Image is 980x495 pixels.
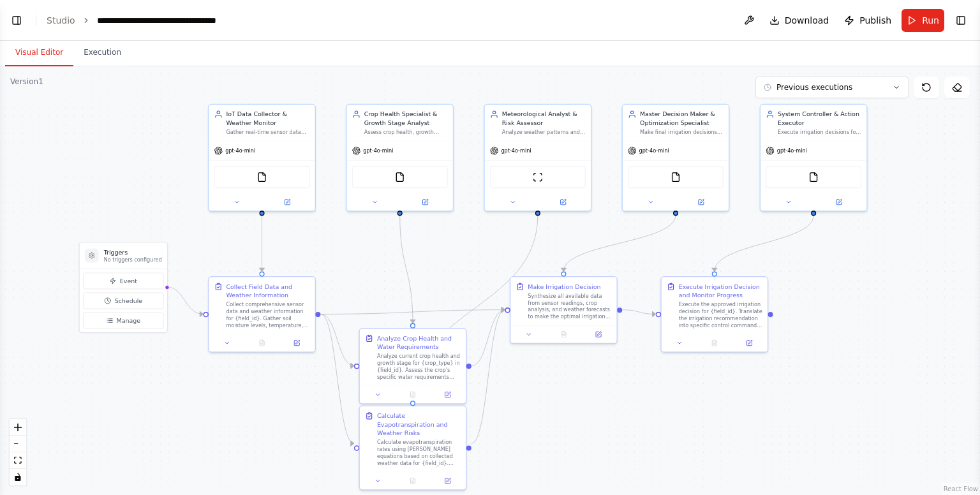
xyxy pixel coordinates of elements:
[346,104,454,212] div: Crop Health Specialist & Growth Stage AnalystAssess crop health, growth stage, and specific water...
[282,338,311,348] button: Open in side panel
[778,110,861,127] div: System Controller & Action Executor
[10,77,43,87] div: Version 1
[501,147,531,154] span: gpt-4o-mini
[660,276,768,353] div: Execute Irrigation Decision and Monitor ProgressExecute the approved irrigation decision for {fie...
[208,104,316,212] div: IoT Data Collector & Weather MonitorGather real-time sensor data and weather information from mul...
[321,310,354,448] g: Edge from c091502c-abc3-49bd-920a-9d8eb451d651 to e8914f69-22dc-4c05-b34a-f880d332ffe9
[120,277,137,286] span: Event
[839,9,896,32] button: Publish
[471,306,505,448] g: Edge from e8914f69-22dc-4c05-b34a-f880d332ffe9 to 96286e0e-f8e4-4aee-b1e1-cf57998c4d6c
[815,197,863,207] button: Open in side panel
[755,77,909,98] button: Previous executions
[115,297,142,306] span: Schedule
[395,172,405,182] img: FileReadTool
[433,476,462,486] button: Open in side panel
[528,293,611,320] div: Synthesize all available data from sensor readings, crop analysis, and weather forecasts to make ...
[226,110,309,127] div: IoT Data Collector & Weather Monitor
[679,301,762,329] div: Execute the approved irrigation decision for {field_id}. Translate the irrigation recommendation ...
[377,411,461,438] div: Calculate Evapotranspiration and Weather Risks
[679,282,762,299] div: Execute Irrigation Decision and Monitor Progress
[377,439,461,466] div: Calculate evapotranspiration rates using [PERSON_NAME] equations based on collected weather data ...
[764,9,835,32] button: Download
[396,215,417,323] g: Edge from 167e205f-e8c3-4e28-b3c8-a66ad0d6938f to 94879415-ea4a-4636-b500-a9b86d37322c
[902,9,944,32] button: Run
[8,11,26,29] button: Show left sidebar
[560,215,680,271] g: Edge from 96206c82-d051-44a3-b57e-9efe4238d1c1 to 96286e0e-f8e4-4aee-b1e1-cf57998c4d6c
[676,197,725,207] button: Open in side panel
[321,306,505,318] g: Edge from c091502c-abc3-49bd-920a-9d8eb451d651 to 96286e0e-f8e4-4aee-b1e1-cf57998c4d6c
[502,110,586,127] div: Meteorological Analyst & Risk Assessor
[359,406,467,491] div: Calculate Evapotranspiration and Weather RisksCalculate evapotranspiration rates using [PERSON_NA...
[622,104,730,212] div: Master Decision Maker & Optimization SpecialistMake final irrigation decisions for {field_id} usi...
[401,197,449,207] button: Open in side panel
[785,14,829,27] span: Download
[922,14,939,27] span: Run
[777,147,807,154] span: gpt-4o-mini
[167,283,204,318] g: Edge from triggers to c091502c-abc3-49bd-920a-9d8eb451d651
[364,129,448,136] div: Assess crop health, growth stage, and specific water requirements for {crop_type} crops in {field...
[433,390,462,400] button: Open in side panel
[208,276,316,353] div: Collect Field Data and Weather InformationCollect comprehensive sensor data and weather informati...
[734,338,764,348] button: Open in side panel
[104,247,162,256] h3: Triggers
[226,129,309,136] div: Gather real-time sensor data and weather information from multiple sources including CSV files, A...
[83,313,163,329] button: Manage
[778,129,861,136] div: Execute irrigation decisions for {field_id} and manage automation workflows. Translate AI-driven ...
[321,310,354,371] g: Edge from c091502c-abc3-49bd-920a-9d8eb451d651 to 94879415-ea4a-4636-b500-a9b86d37322c
[471,306,505,370] g: Edge from 94879415-ea4a-4636-b500-a9b86d37322c to 96286e0e-f8e4-4aee-b1e1-cf57998c4d6c
[639,147,669,154] span: gpt-4o-mini
[10,452,26,469] button: fit view
[78,242,168,333] div: TriggersNo triggers configuredEventScheduleManage
[510,276,618,344] div: Make Irrigation DecisionSynthesize all available data from sensor readings, crop analysis, and we...
[5,40,73,66] button: Visual Editor
[484,104,591,212] div: Meteorological Analyst & Risk AssessorAnalyze weather patterns and predict irrigation risks for {...
[10,436,26,452] button: zoom out
[10,419,26,436] button: zoom in
[944,485,978,492] a: React Flow attribution
[104,256,162,263] p: No triggers configured
[225,147,255,154] span: gpt-4o-mini
[377,334,461,351] div: Analyze Crop Health and Water Requirements
[258,215,267,271] g: Edge from 99f4d604-216d-44b0-bb5f-380533cc6208 to c091502c-abc3-49bd-920a-9d8eb451d651
[244,338,280,348] button: No output available
[640,110,724,127] div: Master Decision Maker & Optimization Specialist
[502,129,586,136] div: Analyze weather patterns and predict irrigation risks for {field_id}. Calculate evapotranspiratio...
[623,306,656,318] g: Edge from 96286e0e-f8e4-4aee-b1e1-cf57998c4d6c to f5faab41-d570-461b-84a1-d5abc8a1e04c
[117,316,141,325] span: Manage
[226,282,309,299] div: Collect Field Data and Weather Information
[73,40,131,66] button: Execution
[10,419,26,485] div: React Flow controls
[83,293,163,309] button: Schedule
[363,147,393,154] span: gpt-4o-mini
[263,197,311,207] button: Open in side panel
[696,338,732,348] button: No output available
[760,104,868,212] div: System Controller & Action ExecutorExecute irrigation decisions for {field_id} and manage automat...
[776,82,852,92] span: Previous executions
[364,110,448,127] div: Crop Health Specialist & Growth Stage Analyst
[859,14,891,27] span: Publish
[533,172,543,182] img: ScrapeWebsiteTool
[83,273,163,290] button: Event
[952,11,970,29] button: Show right sidebar
[640,129,724,136] div: Make final irrigation decisions for {field_id} using all available data from sensor readings, cro...
[394,476,431,486] button: No output available
[226,301,309,329] div: Collect comprehensive sensor data and weather information for {field_id}. Gather soil moisture le...
[808,172,819,182] img: FileReadTool
[584,329,613,339] button: Open in side panel
[671,172,681,182] img: FileReadTool
[47,14,216,27] nav: breadcrumb
[546,329,582,339] button: No output available
[377,353,461,380] div: Analyze current crop health and growth stage for {crop_type} in {field_id}. Assess the crop's spe...
[394,390,431,400] button: No output available
[538,197,587,207] button: Open in side panel
[256,172,267,182] img: FileReadTool
[528,282,600,291] div: Make Irrigation Decision
[47,15,75,26] a: Studio
[10,469,26,485] button: toggle interactivity
[359,328,467,404] div: Analyze Crop Health and Water RequirementsAnalyze current crop health and growth stage for {crop_...
[710,215,818,271] g: Edge from 4639a814-bc60-479e-93e1-e960d550b37a to f5faab41-d570-461b-84a1-d5abc8a1e04c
